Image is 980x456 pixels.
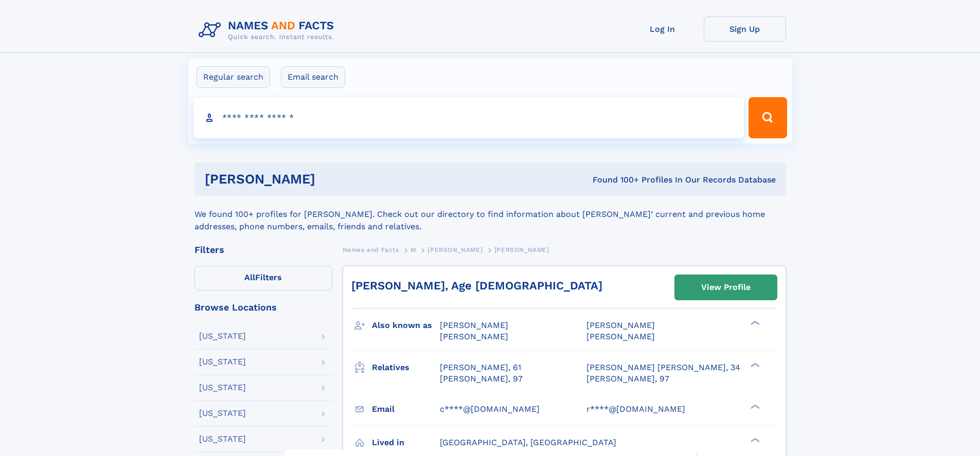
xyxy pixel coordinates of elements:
a: Log In [621,16,704,42]
div: Browse Locations [194,303,332,312]
span: [PERSON_NAME] [440,320,508,330]
label: Regular search [197,66,270,88]
div: [US_STATE] [199,435,246,443]
div: ❯ [748,436,760,443]
h3: Relatives [372,359,440,376]
img: Logo Names and Facts [194,16,343,44]
span: [PERSON_NAME] [586,332,655,341]
div: [US_STATE] [199,332,246,340]
div: We found 100+ profiles for [PERSON_NAME]. Check out our directory to find information about [PERS... [194,196,786,233]
div: ❯ [748,361,760,368]
span: [PERSON_NAME] [494,246,549,253]
a: [PERSON_NAME], 61 [440,362,521,373]
a: View Profile [675,275,777,300]
span: [PERSON_NAME] [586,320,655,330]
a: [PERSON_NAME] [PERSON_NAME], 34 [586,362,740,373]
span: [PERSON_NAME] [427,246,483,253]
a: Sign Up [704,16,786,42]
h3: Also known as [372,317,440,334]
a: Names and Facts [343,243,399,256]
a: [PERSON_NAME], Age [DEMOGRAPHIC_DATA] [351,279,602,292]
div: Filters [194,245,332,254]
button: Search Button [749,97,787,138]
span: All [244,272,255,282]
a: [PERSON_NAME], 97 [440,373,523,385]
div: [US_STATE] [199,384,246,392]
div: View Profile [701,276,751,299]
h1: [PERSON_NAME] [205,173,454,186]
a: [PERSON_NAME], 97 [586,373,669,385]
a: [PERSON_NAME] [427,243,483,256]
div: ❯ [748,403,760,410]
h3: Lived in [372,434,440,451]
span: [PERSON_NAME] [440,332,508,341]
input: search input [193,97,744,138]
label: Email search [281,66,345,88]
div: Found 100+ Profiles In Our Records Database [454,174,776,186]
div: [US_STATE] [199,409,246,417]
label: Filters [194,266,332,290]
span: [GEOGRAPHIC_DATA], [GEOGRAPHIC_DATA] [440,437,616,447]
span: M [411,246,416,253]
div: [US_STATE] [199,358,246,366]
h3: Email [372,400,440,418]
a: M [411,243,416,256]
div: ❯ [748,320,760,326]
